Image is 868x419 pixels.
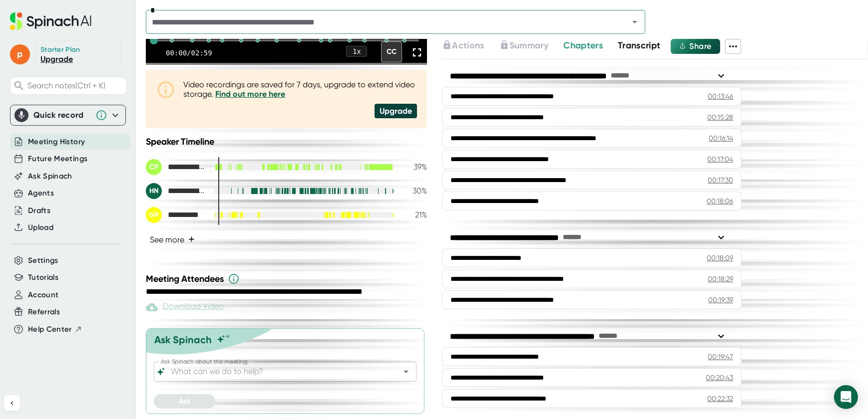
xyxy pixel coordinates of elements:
span: Share [690,41,712,51]
div: Open Intercom Messenger [834,385,858,409]
button: Help Center [28,324,82,335]
span: p [10,44,30,64]
button: Future Meetings [28,153,87,165]
div: Paid feature [146,301,224,313]
span: Actions [452,40,484,51]
div: Upgrade to access [442,39,499,54]
div: 00:00 / 02:59 [166,49,212,57]
div: 00:17:30 [708,175,733,185]
button: Chapters [563,39,603,52]
a: Find out more here [215,89,285,99]
button: Meeting History [28,136,85,148]
button: Actions [442,39,484,52]
input: What can we do to help? [169,365,384,379]
div: 00:22:32 [707,394,733,404]
button: Upload [28,222,53,233]
div: 00:18:06 [707,196,733,206]
div: 00:19:47 [708,352,733,362]
div: 00:16:14 [709,133,733,143]
div: Costantino, Philip [146,159,206,175]
div: 00:18:29 [708,274,733,284]
div: Speaker Timeline [146,136,427,147]
div: Hazelbaker, Nelson [146,183,206,199]
button: Transcript [618,39,661,52]
a: Upgrade [40,54,73,64]
span: Summary [509,40,548,51]
button: Summary [499,39,548,52]
div: Video recordings are saved for 7 days, upgrade to extend video storage. [183,80,417,99]
div: Gaus, Romy [146,207,206,223]
button: Agents [28,188,54,199]
button: Tutorials [28,272,58,283]
div: 21 % [402,210,427,219]
button: Settings [28,255,58,266]
button: Referrals [28,306,60,318]
div: 00:13:46 [708,91,733,101]
button: Collapse sidebar [4,395,20,411]
div: 00:19:39 [708,295,733,305]
span: Search notes (Ctrl + K) [27,81,124,90]
button: Ask Spinach [28,171,72,182]
button: See more+ [146,231,199,248]
div: GR [146,207,162,223]
span: Ask [179,397,190,406]
span: + [188,235,195,243]
div: Upgrade to access [499,39,563,54]
button: Share [671,39,721,54]
div: 39 % [402,162,427,172]
span: Transcript [618,40,661,51]
div: 00:20:43 [706,373,733,383]
div: Starter Plan [40,45,80,54]
div: Quick record [33,110,90,120]
span: Chapters [563,40,603,51]
div: CC [381,41,402,62]
button: Drafts [28,205,50,216]
button: Account [28,289,58,301]
button: Open [399,365,413,379]
div: Ask Spinach [154,334,212,346]
div: 00:18:09 [707,253,733,263]
div: Meeting Attendees [146,273,430,285]
div: CP [146,159,162,175]
div: 00:15:28 [707,112,733,122]
div: 30 % [402,186,427,196]
div: Quick record [14,105,121,125]
button: Ask [154,394,215,409]
div: 1 x [346,46,367,57]
button: Open [628,15,642,29]
div: Upgrade [375,104,417,118]
div: HN [146,183,162,199]
div: 00:17:04 [707,154,733,164]
span: Help Center [28,324,72,335]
